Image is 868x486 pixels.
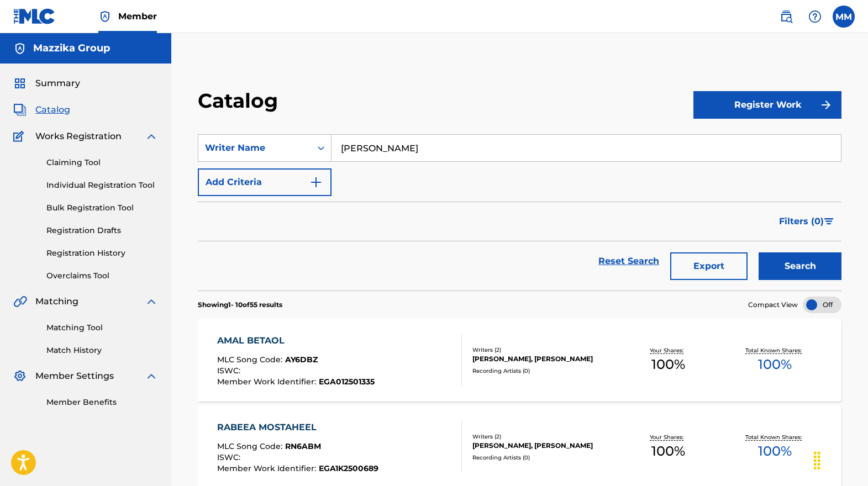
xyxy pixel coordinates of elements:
h2: Catalog [198,88,283,113]
img: filter [824,218,834,225]
span: Catalog [35,103,70,117]
a: Bulk Registration Tool [46,202,158,214]
img: expand [145,295,158,308]
img: MLC Logo [13,8,56,24]
p: Your Shares: [650,346,686,355]
img: Accounts [13,42,27,55]
img: 9d2ae6d4665cec9f34b9.svg [309,176,323,189]
a: CatalogCatalog [13,103,70,117]
a: AMAL BETAOLMLC Song Code:AY6DBZISWC:Member Work Identifier:EGA012501335Writers (2)[PERSON_NAME], ... [198,319,841,402]
img: help [808,10,822,23]
a: Overclaims Tool [46,270,158,282]
div: Writer Name [205,141,304,155]
form: Search Form [198,134,841,290]
a: Individual Registration Tool [46,179,158,191]
p: Your Shares: [650,433,686,441]
div: Writers ( 2 ) [472,432,615,441]
button: Export [670,252,748,280]
div: [PERSON_NAME], [PERSON_NAME] [472,441,615,451]
span: Member Work Identifier : [217,377,319,387]
a: Registration Drafts [46,225,158,236]
span: Member [118,10,157,23]
div: Recording Artists ( 0 ) [472,453,615,462]
img: Catalog [13,103,27,117]
span: EGA012501335 [319,377,375,387]
span: Member Work Identifier : [217,463,319,473]
span: Filters ( 0 ) [779,215,824,228]
div: RABEEA MOSTAHEEL [217,421,378,434]
a: SummarySummary [13,77,80,90]
a: Reset Search [593,249,665,273]
span: AY6DBZ [285,355,318,364]
div: Help [804,6,826,28]
p: Total Known Shares: [745,346,804,355]
p: Total Known Shares: [745,433,804,441]
span: Summary [35,77,80,90]
a: Claiming Tool [46,157,158,168]
a: Member Benefits [46,397,158,408]
img: Top Rightsholder [98,10,112,23]
iframe: Chat Widget [813,433,868,486]
a: Public Search [775,6,797,28]
img: search [780,10,793,23]
span: MLC Song Code : [217,441,285,451]
span: 100 % [758,441,792,461]
img: Works Registration [13,130,28,143]
span: ISWC : [217,452,243,462]
div: Recording Artists ( 0 ) [472,367,615,375]
iframe: Resource Center [837,318,868,406]
img: Member Settings [13,369,27,383]
span: Member Settings [35,369,114,383]
span: MLC Song Code : [217,355,285,364]
img: Matching [13,295,27,308]
span: Compact View [748,300,798,310]
button: Filters (0) [772,208,841,235]
img: Summary [13,77,27,90]
a: Matching Tool [46,322,158,334]
div: User Menu [833,6,855,28]
div: AMAL BETAOL [217,334,375,347]
img: expand [145,130,158,143]
span: EGA1K2500689 [319,463,378,473]
h5: Mazzika Group [33,42,110,55]
span: 100 % [758,355,792,374]
img: f7272a7cc735f4ea7f67.svg [819,98,833,112]
a: Registration History [46,247,158,259]
span: 100 % [651,441,685,461]
p: Showing 1 - 10 of 55 results [198,300,282,310]
div: [PERSON_NAME], [PERSON_NAME] [472,354,615,364]
span: Works Registration [35,130,122,143]
a: Match History [46,345,158,356]
div: Drag [808,444,826,477]
span: ISWC : [217,366,243,376]
span: Matching [35,295,78,308]
button: Add Criteria [198,168,332,196]
button: Search [759,252,841,280]
span: RN6ABM [285,441,321,451]
img: expand [145,369,158,383]
div: Writers ( 2 ) [472,346,615,354]
span: 100 % [651,355,685,374]
button: Register Work [693,91,841,119]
